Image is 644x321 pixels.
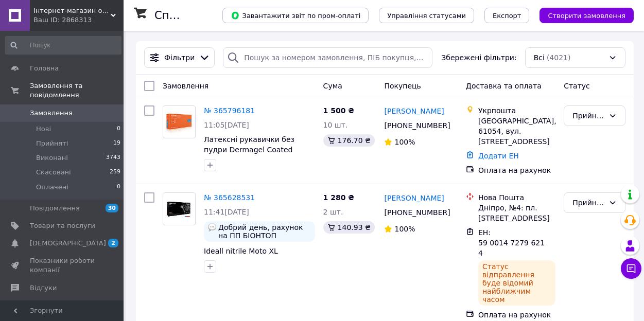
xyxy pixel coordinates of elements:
span: (4021) [547,53,571,62]
span: Створити замовлення [548,12,625,20]
span: Оплачені [36,183,68,192]
span: Cума [323,82,342,90]
a: № 365628531 [204,193,255,202]
span: Виконані [36,153,68,163]
a: Латексні рукавички без пудри Dermagel Coated [204,135,294,154]
span: Нові [36,124,51,134]
span: 3743 [106,153,120,163]
span: 11:05[DATE] [204,121,249,129]
img: Фото товару [163,109,195,135]
img: Фото товару [163,197,195,220]
button: Експорт [484,8,530,23]
div: 176.70 ₴ [323,134,375,147]
span: Замовлення [30,109,73,118]
div: Оплата на рахунок [478,165,555,175]
span: Покупець [384,82,421,90]
span: 11:41[DATE] [204,208,249,216]
span: Добрий день, рахунок на ПП БІОНТОП 33974531 [218,223,311,240]
span: 30 [106,204,118,212]
span: Прийняті [36,139,68,148]
span: Показники роботи компанії [30,256,95,275]
div: Прийнято [572,110,604,121]
a: [PERSON_NAME] [384,193,444,203]
span: Фільтри [164,52,195,63]
span: Експорт [493,12,521,20]
span: Статус [564,82,590,90]
div: [PHONE_NUMBER] [382,205,449,220]
span: Управління статусами [387,12,466,20]
a: [PERSON_NAME] [384,106,444,116]
span: Замовлення [163,82,208,90]
div: Укрпошта [478,105,555,116]
a: Фото товару [163,192,196,225]
span: Доставка та оплата [466,82,542,90]
div: [GEOGRAPHIC_DATA], 61054, вул. [STREET_ADDRESS] [478,116,555,147]
button: Чат з покупцем [621,258,641,279]
div: Оплата на рахунок [478,310,555,320]
span: Скасовані [36,168,71,177]
button: Створити замовлення [539,8,634,23]
div: Статус відправлення буде відомий найближчим часом [478,260,555,306]
div: Ваш ID: 2868313 [33,15,124,25]
div: Прийнято [572,197,604,208]
div: Дніпро, №4: пл. [STREET_ADDRESS] [478,203,555,223]
span: 19 [113,139,120,148]
a: Фото товару [163,105,196,138]
span: ЕН: 59 0014 7279 6214 [478,228,545,257]
input: Пошук [5,36,121,55]
a: Додати ЕН [478,152,519,160]
span: 100% [394,138,415,146]
span: 2 шт. [323,208,343,216]
input: Пошук за номером замовлення, ПІБ покупця, номером телефону, Email, номером накладної [223,47,432,68]
a: № 365796181 [204,106,255,115]
span: 0 [117,124,120,134]
span: 100% [394,225,415,233]
span: Збережені фільтри: [441,52,516,63]
a: Ideall nitrile Moto XL [204,247,278,255]
span: 259 [110,168,120,177]
img: :speech_balloon: [208,223,216,231]
span: Завантажити звіт по пром-оплаті [231,11,360,20]
span: Товари та послуги [30,221,95,230]
span: 10 шт. [323,121,348,129]
a: Створити замовлення [529,11,634,19]
span: 1 280 ₴ [323,193,355,202]
span: Інтернет-магазин одноразових рукавичок [33,6,111,15]
span: [DEMOGRAPHIC_DATA] [30,239,106,248]
span: Замовлення та повідомлення [30,81,124,100]
span: Повідомлення [30,204,80,213]
span: 1 500 ₴ [323,106,355,115]
span: Відгуки [30,283,57,293]
span: Всі [534,52,545,63]
div: Нова Пошта [478,192,555,203]
div: [PHONE_NUMBER] [382,118,449,133]
h1: Список замовлень [154,9,259,22]
span: Головна [30,64,59,73]
div: 140.93 ₴ [323,221,375,234]
span: 2 [108,239,118,247]
span: 0 [117,183,120,192]
button: Завантажити звіт по пром-оплаті [222,8,369,23]
button: Управління статусами [379,8,474,23]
